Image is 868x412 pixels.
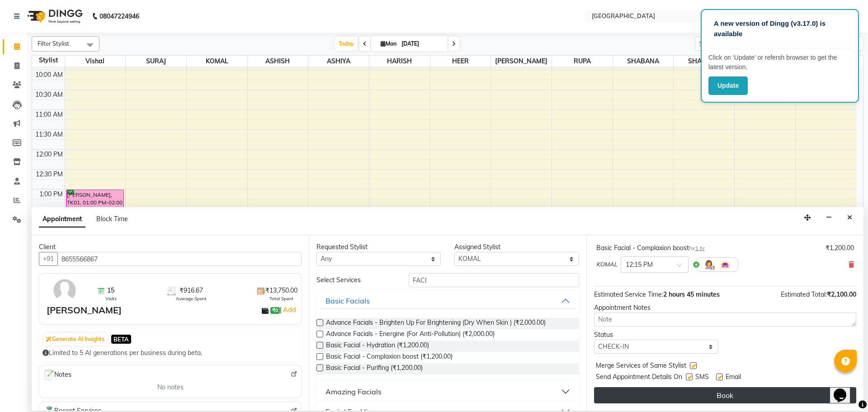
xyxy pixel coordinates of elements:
span: Advance Facials - Energine (For Anti-Pollution) (₹2,000.00) [326,329,495,341]
span: Advance Facials - Brighten Up For Brightening (Dry When Skin ) (₹2,000.00) [326,318,546,329]
div: [PERSON_NAME] [47,303,122,317]
span: SURAJ [126,56,186,67]
span: 15 [107,286,114,295]
div: 11:00 AM [33,110,65,119]
span: Basic Facial - Complaxion boost (₹1,200.00) [326,352,453,363]
span: 2 hours 45 minutes [663,290,720,298]
span: Estimated Total: [781,290,827,298]
button: Update [708,76,748,95]
span: ₹916.67 [179,286,203,295]
button: Basic Facials [320,293,575,309]
span: Average Spent [176,295,207,302]
span: SMS [695,372,709,384]
div: [PERSON_NAME], TK01, 01:00 PM-02:00 PM, Protien [MEDICAL_DATA] - up to Waist [66,190,123,228]
span: Vishal [65,56,126,67]
a: Add [282,304,297,315]
span: Send Appointment Details On [596,372,682,384]
div: 1:00 PM [38,189,65,199]
span: HEER [430,56,491,67]
div: ₹1,200.00 [826,243,854,253]
span: | [280,304,297,315]
div: Basic Facial - Complaxion boost [596,243,705,253]
div: Select Services [310,275,401,285]
img: logo [23,4,85,29]
div: Status [594,330,718,340]
div: Assigned Stylist [454,242,579,252]
span: ₹2,100.00 [827,290,856,298]
p: Click on ‘Update’ or refersh browser to get the latest version. [708,53,851,72]
button: +91 [39,252,58,266]
span: KOMAL [596,260,617,269]
span: SHABANA [613,56,674,67]
div: Stylist [32,56,65,65]
div: 11:30 AM [33,130,65,139]
span: Filter Stylist [38,40,69,47]
div: Requested Stylist [316,242,441,252]
span: Notes [43,369,71,381]
input: Search by Name/Mobile/Email/Code [57,252,302,266]
b: 08047224946 [99,4,139,29]
input: Search by service name [409,273,579,287]
button: Generate AI Insights [43,333,107,346]
div: Basic Facials [325,295,370,306]
span: RUPA [552,56,613,67]
span: Basic Facial - Purifing (₹1,200.00) [326,363,423,374]
div: 12:30 PM [34,170,65,179]
img: Interior.png [720,259,731,270]
input: 2025-09-01 [399,37,444,51]
small: for [689,245,705,251]
div: Client [39,242,302,252]
div: 12:00 PM [34,150,65,159]
span: SHANKAR [674,56,734,67]
input: Search Appointment [695,37,774,51]
button: Close [843,211,856,225]
span: Mon [378,40,399,47]
span: ASHIYA [308,56,369,67]
span: BETA [111,335,131,343]
span: Visits [105,295,117,302]
span: ₹0 [270,307,280,314]
iframe: chat widget [830,376,859,403]
div: 10:30 AM [33,90,65,99]
img: avatar [52,277,78,303]
span: ASHISH [248,56,308,67]
button: Amazing Facials [320,384,575,400]
span: 1 hr [695,245,705,251]
div: Appointment Notes [594,303,856,313]
span: Email [726,372,741,384]
img: Hairdresser.png [703,259,714,270]
span: Total Spent [269,295,293,302]
div: 10:00 AM [33,70,65,80]
button: Book [594,387,856,403]
span: HARISH [369,56,430,67]
span: [PERSON_NAME] [491,56,552,67]
span: Estimated Service Time: [594,290,663,298]
p: A new version of Dingg (v3.17.0) is available [714,19,846,39]
span: Basic Facial - Hydration (₹1,200.00) [326,341,429,352]
div: Limited to 5 AI generations per business during beta. [42,348,298,358]
span: No notes [157,383,184,392]
span: KOMAL [187,56,247,67]
span: Merge Services of Same Stylist [596,361,686,372]
span: Today [335,37,358,51]
div: Amazing Facials [325,386,382,397]
span: ₹13,750.00 [265,286,297,295]
span: Block Time [96,215,128,223]
span: Appointment [39,211,85,227]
